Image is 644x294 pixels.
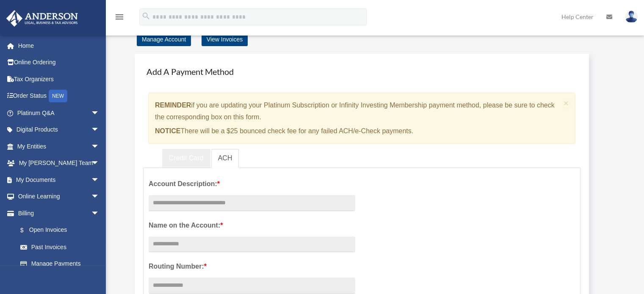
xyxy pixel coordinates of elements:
span: arrow_drop_down [91,205,108,222]
span: arrow_drop_down [91,155,108,172]
div: NEW [49,90,67,102]
h4: Add A Payment Method [143,62,580,81]
a: Order StatusNEW [6,88,112,105]
strong: REMINDER [155,102,191,109]
span: arrow_drop_down [91,138,108,155]
span: $ [25,225,29,236]
label: Account Description: [149,178,355,190]
a: Tax Organizers [6,71,112,88]
a: Online Learningarrow_drop_down [6,188,112,205]
div: if you are updating your Platinum Subscription or Infinity Investing Membership payment method, p... [148,93,575,144]
span: arrow_drop_down [91,121,108,139]
img: User Pic [625,11,638,23]
i: search [141,11,151,21]
label: Routing Number: [149,261,355,272]
a: Past Invoices [12,239,112,256]
span: arrow_drop_down [91,188,108,206]
a: Billingarrow_drop_down [6,205,112,222]
label: Name on the Account: [149,220,355,231]
a: Manage Payments [12,256,108,272]
a: My [PERSON_NAME] Teamarrow_drop_down [6,155,112,172]
span: arrow_drop_down [91,104,108,122]
a: Platinum Q&Aarrow_drop_down [6,104,112,121]
p: There will be a $25 bounced check fee for any failed ACH/e-Check payments. [155,125,560,137]
i: menu [114,12,124,22]
a: View Invoices [202,33,248,46]
strong: NOTICE [155,127,180,135]
a: Home [6,37,112,54]
img: Anderson Advisors Platinum Portal [4,10,80,27]
a: $Open Invoices [12,222,112,239]
a: My Documentsarrow_drop_down [6,171,112,188]
a: Digital Productsarrow_drop_down [6,121,112,138]
span: arrow_drop_down [91,171,108,189]
a: Credit Card [162,149,210,168]
a: Online Ordering [6,54,112,71]
button: Close [564,99,569,107]
a: menu [114,15,124,22]
a: ACH [211,149,239,168]
a: My Entitiesarrow_drop_down [6,138,112,155]
span: × [564,98,569,108]
a: Manage Account [137,33,191,46]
